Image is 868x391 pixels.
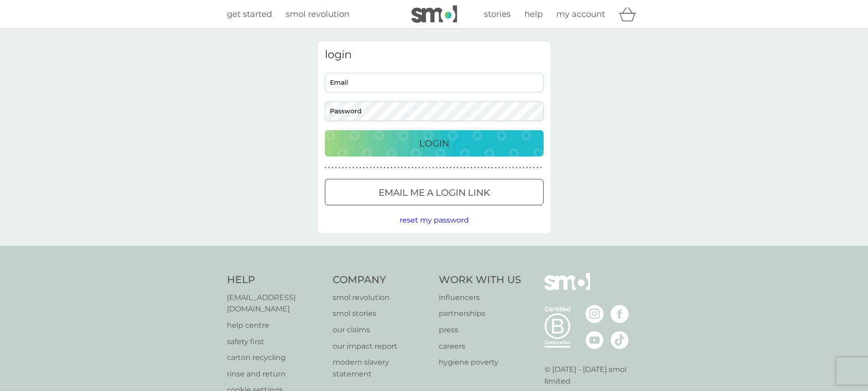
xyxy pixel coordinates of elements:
p: Email me a login link [379,185,490,200]
p: ● [394,166,396,170]
p: ● [533,166,535,170]
p: ● [505,166,507,170]
span: my account [556,9,605,19]
p: ● [464,166,466,170]
p: ● [415,166,417,170]
a: safety first [227,336,324,348]
p: ● [481,166,483,170]
img: visit the smol Instagram page [586,305,604,323]
p: ● [474,166,476,170]
p: ● [478,166,479,170]
span: smol revolution [286,9,349,19]
p: ● [457,166,458,170]
p: [EMAIL_ADDRESS][DOMAIN_NAME] [227,292,324,315]
span: help [524,9,543,19]
p: ● [467,166,469,170]
p: ● [540,166,542,170]
img: visit the smol Tiktok page [611,331,629,349]
a: modern slavery statement [333,356,430,380]
span: get started [227,9,272,19]
p: ● [529,166,531,170]
p: ● [384,166,385,170]
a: careers [439,340,521,352]
p: ● [328,166,330,170]
p: ● [526,166,528,170]
span: stories [484,9,511,19]
p: ● [339,166,340,170]
p: ● [471,166,473,170]
button: Email me a login link [325,179,544,205]
h4: Help [227,273,324,287]
a: stories [484,8,511,21]
p: ● [429,166,431,170]
p: ● [498,166,500,170]
p: hygiene poverty [439,356,521,368]
p: ● [422,166,424,170]
a: our impact report [333,340,430,352]
div: basket [619,5,642,23]
button: Login [325,130,544,157]
img: smol [544,273,590,304]
p: ● [366,166,368,170]
p: ● [450,166,452,170]
p: ● [380,166,382,170]
p: Login [419,136,449,151]
img: smol [411,5,457,23]
p: ● [446,166,448,170]
a: get started [227,8,272,21]
p: ● [484,166,486,170]
a: carton recycling [227,352,324,364]
p: ● [492,166,493,170]
img: visit the smol Facebook page [611,305,629,323]
p: ● [439,166,441,170]
p: ● [353,166,354,170]
p: help centre [227,320,324,331]
p: ● [390,166,392,170]
p: ● [342,166,344,170]
h4: Company [333,273,430,287]
p: ● [363,166,365,170]
p: ● [512,166,514,170]
p: ● [345,166,347,170]
a: partnerships [439,308,521,320]
p: ● [495,166,497,170]
p: ● [325,166,327,170]
p: ● [377,166,379,170]
button: reset my password [400,214,469,226]
a: smol revolution [286,8,349,21]
a: our claims [333,324,430,336]
p: ● [418,166,420,170]
a: influencers [439,292,521,304]
p: ● [332,166,334,170]
a: smol stories [333,308,430,320]
p: ● [436,166,438,170]
p: ● [432,166,434,170]
p: ● [426,166,427,170]
p: ● [405,166,406,170]
h3: login [325,48,544,61]
p: ● [509,166,511,170]
p: ● [398,166,400,170]
a: press [439,324,521,336]
p: ● [387,166,389,170]
p: ● [523,166,524,170]
p: ● [537,166,539,170]
p: © [DATE] - [DATE] smol limited [544,364,642,387]
p: smol revolution [333,292,430,304]
p: ● [519,166,521,170]
a: rinse and return [227,368,324,380]
a: help [524,8,543,21]
p: ● [373,166,375,170]
p: ● [356,166,358,170]
p: ● [401,166,403,170]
